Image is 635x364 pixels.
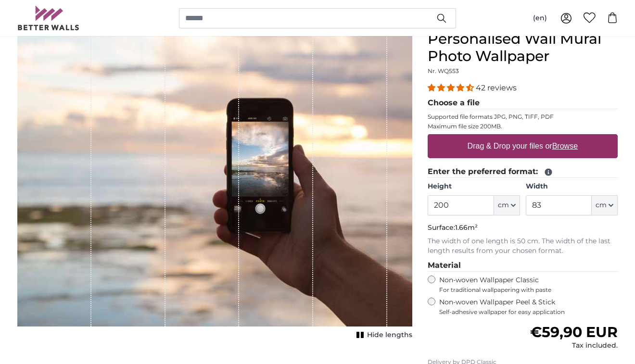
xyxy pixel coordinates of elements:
u: Browse [552,142,578,150]
span: Nr. WQ553 [428,67,459,75]
legend: Material [428,260,618,272]
legend: Choose a file [428,97,618,109]
button: cm [494,195,520,215]
span: €59,90 EUR [530,323,618,341]
label: Height [428,182,520,191]
button: cm [592,195,618,215]
button: (en) [525,10,555,27]
label: Width [526,182,618,191]
label: Drag & Drop your files or [464,137,582,156]
label: Non-woven Wallpaper Classic [439,276,618,294]
span: Hide lengths [367,330,412,340]
p: Supported file formats JPG, PNG, TIFF, PDF [428,113,618,121]
span: For traditional wallpapering with paste [439,286,618,294]
p: The width of one length is 50 cm. The width of the last length results from your chosen format. [428,237,618,256]
span: 4.38 stars [428,83,476,92]
span: 1.66m² [455,223,478,232]
div: 1 of 1 [17,30,412,342]
legend: Enter the preferred format: [428,166,618,178]
h1: Personalised Wall Mural Photo Wallpaper [428,30,618,65]
p: Surface: [428,223,618,233]
p: Maximum file size 200MB. [428,123,618,130]
span: 42 reviews [476,83,517,92]
span: cm [596,201,607,210]
button: Hide lengths [354,328,412,342]
span: cm [498,201,509,210]
label: Non-woven Wallpaper Peel & Stick [439,298,618,316]
span: Self-adhesive wallpaper for easy application [439,308,618,316]
img: Betterwalls [17,6,80,30]
div: Tax included. [530,341,618,351]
